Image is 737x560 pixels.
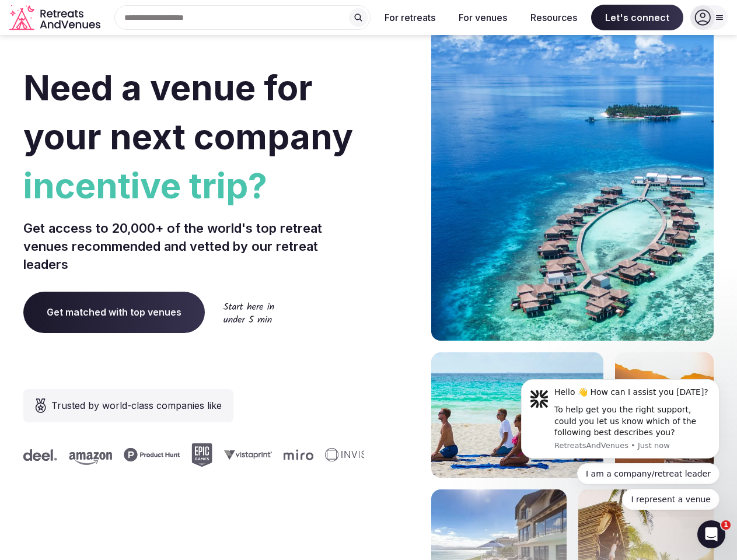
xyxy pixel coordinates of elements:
span: Let's connect [591,5,683,30]
span: Trusted by world-class companies like [51,398,222,412]
svg: Invisible company logo [288,448,352,462]
a: Get matched with top venues [23,292,205,332]
svg: Retreats and Venues company logo [9,5,103,31]
p: Get access to 20,000+ of the world's top retreat venues recommended and vetted by our retreat lea... [23,219,364,273]
svg: Epic Games company logo [155,443,176,467]
img: Start here in under 5 min [223,302,274,323]
img: yoga on tropical beach [431,352,603,478]
button: Resources [521,5,586,30]
a: Visit the homepage [9,5,103,31]
button: For retreats [375,5,445,30]
span: Need a venue for your next company [23,66,353,157]
svg: Miro company logo [247,449,277,460]
iframe: Intercom live chat [697,520,725,548]
svg: Vistaprint company logo [187,450,235,460]
iframe: Intercom notifications message [504,369,737,517]
img: woman sitting in back of truck with camels [615,352,714,478]
span: 1 [721,520,731,530]
button: For venues [449,5,516,30]
span: incentive trip? [23,161,364,210]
